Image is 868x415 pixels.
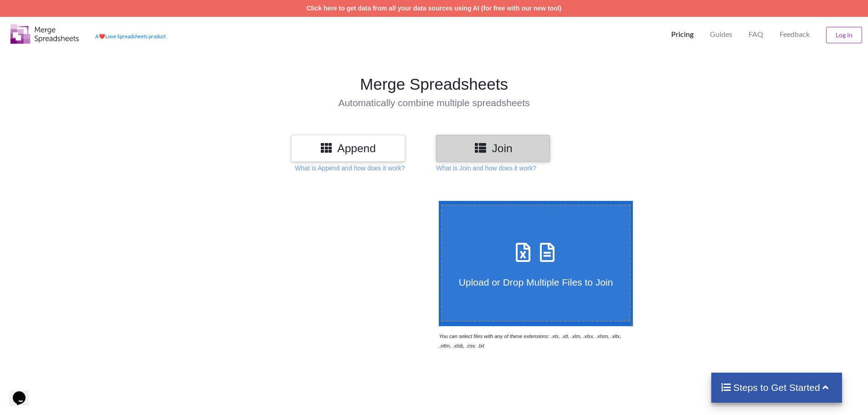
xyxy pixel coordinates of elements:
[307,5,562,12] a: Click here to get data from all your data sources using AI (for free with our new tool)
[99,33,105,39] span: heart
[749,30,763,39] p: FAQ
[439,333,621,348] i: You can select files with any of these extensions: .xls, .xlt, .xlm, .xlsx, .xlsm, .xltx, .xltm, ...
[95,33,166,39] a: AheartLove Spreadsheets product
[9,379,38,406] iframe: chat widget
[298,142,398,155] h3: Append
[10,24,79,44] img: Logo.png
[710,30,732,39] p: Guides
[826,27,862,43] button: Log In
[459,277,613,287] span: Upload or Drop Multiple Files to Join
[436,164,536,173] p: What is Join and how does it work?
[671,30,693,39] p: Pricing
[295,164,405,173] p: What is Append and how does it work?
[780,31,810,38] span: Feedback
[720,382,833,393] h4: Steps to Get Started
[443,142,543,155] h3: Join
